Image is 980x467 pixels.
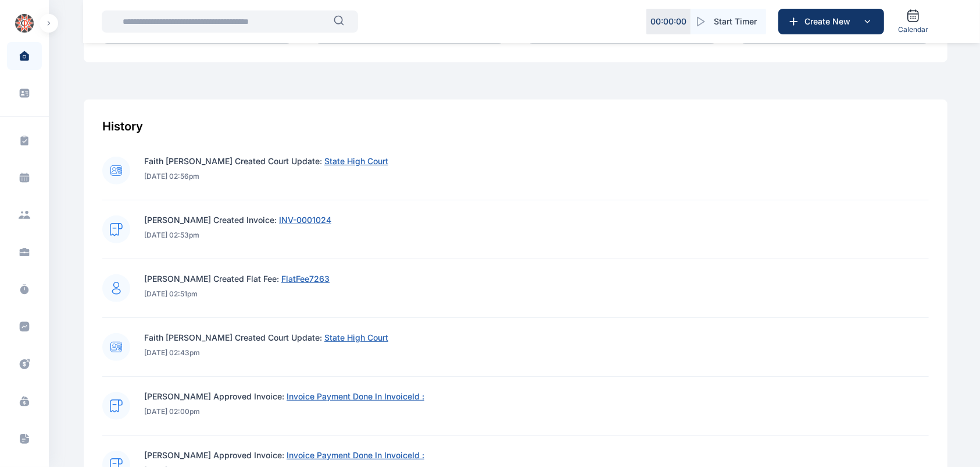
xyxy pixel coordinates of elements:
[284,450,424,460] a: Invoice Payment Done In InvoiceId :
[279,274,330,284] a: FlatFee7263
[284,391,424,401] a: Invoice Payment Done In InvoiceId :
[322,156,388,166] a: State High Court
[691,9,766,34] button: Start Timer
[277,215,331,225] a: INV-0001024
[144,332,388,344] p: Faith [PERSON_NAME] Created Court Update:
[144,450,424,461] p: [PERSON_NAME] Approved Invoice:
[324,156,388,166] span: State High Court
[144,348,388,358] p: [DATE] 02:43pm
[650,16,686,27] p: 00 : 00 : 00
[322,332,388,342] a: State High Court
[893,4,933,39] a: Calendar
[144,155,388,167] p: Faith [PERSON_NAME] Created Court Update:
[144,391,424,402] p: [PERSON_NAME] Approved Invoice:
[144,289,330,299] p: [DATE] 02:51pm
[144,273,330,285] p: [PERSON_NAME] Created Flat Fee:
[898,25,928,34] span: Calendar
[287,391,424,401] span: Invoice Payment Done In InvoiceId :
[778,9,884,34] button: Create New
[714,16,757,27] span: Start Timer
[281,274,330,284] span: FlatFee7263
[144,172,388,181] p: [DATE] 02:56pm
[144,407,424,416] p: [DATE] 02:00pm
[800,16,860,27] span: Create New
[324,332,388,342] span: State High Court
[287,450,424,460] span: Invoice Payment Done In InvoiceId :
[144,231,331,240] p: [DATE] 02:53pm
[144,214,331,226] p: [PERSON_NAME] Created Invoice:
[279,215,331,225] span: INV-0001024
[102,118,929,135] div: History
